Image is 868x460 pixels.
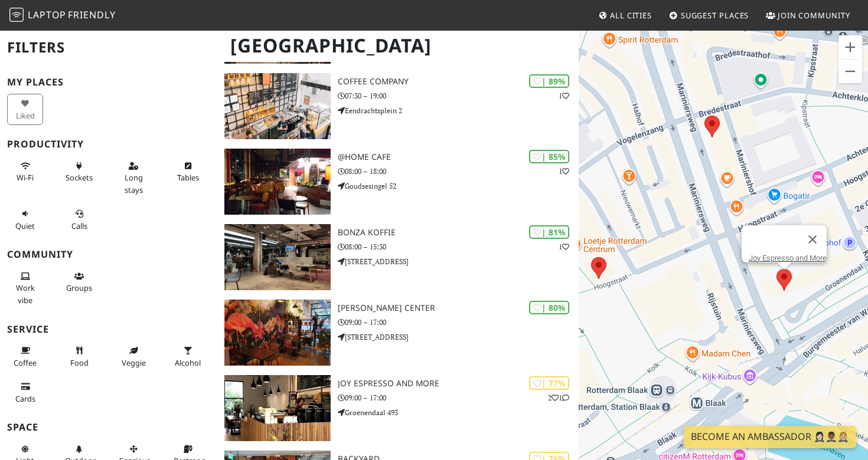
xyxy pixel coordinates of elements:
p: 09:00 – 17:00 [338,392,579,403]
button: Alcohol [170,341,206,372]
div: | 80% [529,301,569,314]
span: Suggest Places [681,10,749,21]
button: Food [61,341,97,372]
h3: Coffee Company [338,77,579,87]
img: Bonza koffie [224,224,331,290]
p: 2 1 [548,392,569,403]
span: Laptop [28,8,66,21]
a: Coffee Company | 89% 1 Coffee Company 07:30 – 19:00 Eendrachtsplein 2 [217,73,579,139]
h3: Productivity [7,139,210,150]
img: Mr NonNo Center [224,300,331,366]
a: @Home Cafe | 85% 1 @Home Cafe 08:00 – 18:00 Goudsesingel 52 [217,149,579,215]
img: @Home Cafe [224,149,331,215]
span: Friendly [68,8,115,21]
p: 1 [559,241,569,252]
a: Join Community [761,5,855,26]
button: Verkleinern [838,60,862,83]
img: LaptopFriendly [9,8,24,22]
span: Quiet [15,221,35,231]
h3: Space [7,422,210,433]
img: Joy Espresso and More [224,375,331,441]
h1: [GEOGRAPHIC_DATA] [221,29,577,62]
p: 1 [559,90,569,101]
button: Vergrößern [838,35,862,59]
p: 1 [559,166,569,177]
a: LaptopFriendly LaptopFriendly [9,5,116,26]
button: Wi-Fi [7,156,43,188]
a: Bonza koffie | 81% 1 Bonza koffie 08:00 – 15:30 [STREET_ADDRESS] [217,224,579,290]
span: Veggie [122,357,146,368]
div: | 77% [529,376,569,390]
p: Eendrachtsplein 2 [338,105,579,116]
h3: [PERSON_NAME] Center [338,303,579,313]
button: Sockets [61,156,97,188]
h3: My Places [7,77,210,88]
button: Long stays [116,156,152,199]
div: | 81% [529,225,569,239]
h3: Bonza koffie [338,228,579,238]
a: Suggest Places [664,5,754,26]
span: Coffee [14,357,37,368]
button: Veggie [116,341,152,372]
a: Joy Espresso and More | 77% 21 Joy Espresso and More 09:00 – 17:00 Groenendaal 493 [217,375,579,441]
a: Joy Espresso and More [749,254,827,262]
p: 07:30 – 19:00 [338,90,579,101]
h3: @Home Cafe [338,152,579,162]
p: 08:00 – 18:00 [338,166,579,177]
p: Goudsesingel 52 [338,180,579,192]
h3: Service [7,324,210,335]
span: Power sockets [66,172,93,183]
span: Credit cards [15,393,35,404]
span: Join Community [778,10,850,21]
button: Quiet [7,204,43,235]
button: Cards [7,377,43,408]
a: Become an Ambassador 🤵🏻‍♀️🤵🏾‍♂️🤵🏼‍♀️ [684,426,856,448]
h3: Joy Espresso and More [338,379,579,389]
button: Tables [170,156,206,188]
p: Groenendaal 493 [338,407,579,418]
button: Calls [61,204,97,235]
h3: Community [7,249,210,260]
span: People working [16,282,35,305]
p: [STREET_ADDRESS] [338,331,579,343]
span: Long stays [125,172,143,195]
button: Work vibe [7,267,43,310]
h2: Filters [7,29,210,65]
p: 08:00 – 15:30 [338,241,579,252]
div: | 89% [529,74,569,88]
p: 09:00 – 17:00 [338,317,579,328]
span: Video/audio calls [71,221,87,231]
span: All Cities [610,10,652,21]
p: [STREET_ADDRESS] [338,256,579,267]
button: Coffee [7,341,43,372]
a: All Cities [593,5,657,26]
span: Alcohol [175,357,201,368]
a: Mr NonNo Center | 80% [PERSON_NAME] Center 09:00 – 17:00 [STREET_ADDRESS] [217,300,579,366]
span: Work-friendly tables [177,172,199,183]
div: | 85% [529,150,569,163]
span: Food [70,357,89,368]
span: Group tables [66,282,92,293]
button: Groups [61,267,97,298]
span: Stable Wi-Fi [17,172,34,183]
img: Coffee Company [224,73,331,139]
button: Schließen [798,225,827,254]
